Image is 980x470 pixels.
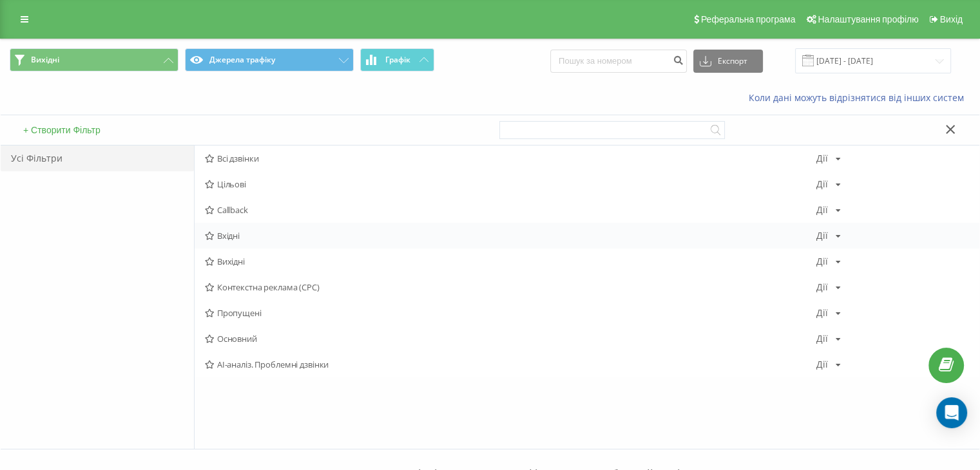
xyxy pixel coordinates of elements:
button: Джерела трафіку [185,48,354,71]
span: Реферальна програма [701,14,796,24]
button: Експорт [693,50,763,73]
div: Дії [816,283,828,292]
span: Вихідні [205,257,816,266]
span: Пропущені [205,308,816,317]
button: + Створити Фільтр [19,124,104,136]
span: Цільові [205,180,816,189]
span: Вхідні [205,231,816,240]
div: Усі Фільтри [1,146,194,171]
span: Контекстна реклама (CPC) [205,283,816,292]
button: Вихідні [10,48,178,71]
span: Вихідні [31,55,59,65]
input: Пошук за номером [550,50,687,73]
button: Закрити [941,124,960,137]
span: Графік [385,55,410,64]
span: Всі дзвінки [205,154,816,163]
a: Коли дані можуть відрізнятися вiд інших систем [749,91,970,104]
span: Вихід [940,14,963,24]
span: Основний [205,334,816,343]
div: Open Intercom Messenger [936,397,967,428]
div: Дії [816,257,828,266]
div: Дії [816,180,828,189]
button: Графік [360,48,434,71]
div: Дії [816,334,828,343]
span: AI-аналіз. Проблемні дзвінки [205,360,816,369]
div: Дії [816,308,828,317]
div: Дії [816,360,828,369]
div: Дії [816,205,828,214]
div: Дії [816,154,828,163]
span: Callback [205,205,816,214]
div: Дії [816,231,828,240]
span: Налаштування профілю [818,14,918,24]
